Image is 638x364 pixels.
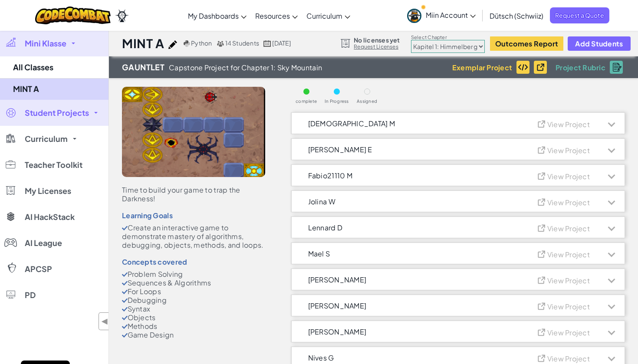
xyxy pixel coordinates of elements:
[122,226,128,230] img: CheckMark.svg
[122,331,265,339] li: Game Design
[122,290,128,294] img: CheckMark.svg
[547,146,590,155] span: View Project
[308,250,330,257] span: Mael S
[255,11,290,20] span: Resources
[308,224,342,231] span: Lennard D
[25,161,82,169] span: Teacher Toolkit
[452,64,512,71] span: Exemplar Project
[122,270,265,279] li: Problem Solving
[407,9,421,23] img: avatar
[547,250,590,259] span: View Project
[122,61,164,74] span: Gauntlet
[308,120,395,127] span: [DEMOGRAPHIC_DATA] M
[217,40,224,47] img: MultipleUsers.png
[536,249,550,258] img: IconViewProject_Gray.svg
[184,4,251,27] a: My Dashboards
[169,64,322,71] span: Capstone Project for Chapter 1: Sky Mountain
[547,276,590,285] span: View Project
[308,146,372,153] span: [PERSON_NAME] E
[122,296,265,305] li: Debugging
[426,10,476,20] span: Miin Account
[613,63,622,72] img: IconRubric.svg
[354,36,400,43] span: No licenses yet
[122,305,265,313] li: Syntax
[568,36,630,51] button: Add Students
[306,11,342,20] span: Curriculum
[25,109,89,117] span: Student Projects
[536,171,550,180] img: IconViewProject_Gray.svg
[308,172,352,179] span: Fabio21110 M
[168,40,177,49] img: iconPencil.svg
[308,198,335,205] span: Jolina w
[188,11,239,20] span: My Dashboards
[122,272,128,277] img: CheckMark.svg
[308,302,367,309] span: [PERSON_NAME]
[122,287,265,296] li: For Loops
[101,315,109,328] span: ◀
[547,172,590,181] span: View Project
[122,212,265,219] div: Learning Goals
[272,39,291,47] span: [DATE]
[263,40,271,47] img: calendar.svg
[191,39,212,47] span: Python
[308,354,334,361] span: Nives G
[308,328,367,335] span: [PERSON_NAME]
[490,11,543,20] span: Dütsch (Schwiiz)
[25,39,66,47] span: Mini Klasse
[536,197,550,206] img: IconViewProject_Gray.svg
[122,281,128,285] img: CheckMark.svg
[122,298,128,303] img: CheckMark.svg
[122,279,265,287] li: Sequences & Algorithms
[35,7,111,24] img: CodeCombat logo
[122,307,128,312] img: CheckMark.svg
[490,36,563,51] button: Outcomes Report
[556,64,605,71] span: Project Rubric
[518,64,528,71] img: IconExemplarCode.svg
[536,119,550,128] img: IconViewProject_Gray.svg
[308,276,367,283] span: [PERSON_NAME]
[547,354,590,363] span: View Project
[122,325,128,329] img: CheckMark.svg
[225,39,260,47] span: 14 Students
[122,258,265,266] div: Concepts covered
[115,9,129,22] img: Ozaria
[536,223,550,232] img: IconViewProject_Gray.svg
[536,353,550,362] img: IconViewProject_Gray.svg
[184,40,190,47] img: python.png
[251,4,302,27] a: Resources
[550,7,609,23] a: Request a Quote
[547,328,590,337] span: View Project
[122,35,164,52] h1: MINT A
[485,4,548,27] a: Dütsch (Schwiiz)
[536,327,550,336] img: IconViewProject_Gray.svg
[536,145,550,154] img: IconViewProject_Gray.svg
[122,223,265,249] li: Create an interactive game to demonstrate mastery of algorithms, debugging, objects, methods, and...
[403,2,480,29] a: Miin Account
[122,322,265,331] li: Methods
[25,239,62,247] span: AI League
[354,43,400,50] a: Request Licenses
[122,333,128,338] img: CheckMark.svg
[357,99,377,104] span: Assigned
[122,316,128,320] img: CheckMark.svg
[575,40,623,47] span: Add Students
[547,198,590,207] span: View Project
[536,275,550,284] img: IconViewProject_Gray.svg
[25,213,75,221] span: AI HackStack
[302,4,355,27] a: Curriculum
[122,186,265,203] div: Time to build your game to trap the Darkness!
[296,99,317,104] span: complete
[411,34,485,41] label: Select Chapter
[122,313,265,322] li: Objects
[536,301,550,310] img: IconViewProject_Gray.svg
[547,302,590,311] span: View Project
[547,224,590,233] span: View Project
[325,99,349,104] span: In Progress
[25,135,68,143] span: Curriculum
[25,187,71,195] span: My Licenses
[547,120,590,129] span: View Project
[536,62,549,71] img: IconViewProject_Black.svg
